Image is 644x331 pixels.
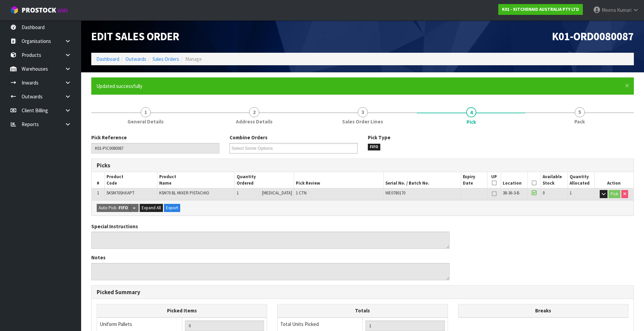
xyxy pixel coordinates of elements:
button: Expand All [140,204,163,212]
th: UP [487,172,501,188]
span: 0 [543,190,545,196]
span: Updated successfully [96,83,142,89]
label: Notes [91,254,105,261]
th: Expiry Date [461,172,487,188]
th: Totals [278,304,448,317]
span: General Details [127,118,164,125]
a: Dashboard [96,56,119,62]
span: Meena [602,7,616,13]
button: Pick [609,190,620,198]
span: 5 [575,107,585,117]
label: Pick Type [368,134,390,141]
button: Auto Pick -FIFO [97,204,130,212]
span: ProStock [22,6,56,15]
h3: Picked Summary [97,289,628,295]
span: KSM70 BL MIXER PISTACHIO [159,190,209,196]
th: # [92,172,105,188]
span: K01-ORD0080087 [552,29,634,43]
span: 1 [97,190,99,196]
span: 1 CTN [296,190,307,196]
span: [MEDICAL_DATA] [262,190,292,196]
th: Quantity Ordered [235,172,294,188]
span: Edit Sales Order [91,29,179,43]
img: cube-alt.png [10,6,19,14]
span: Address Details [236,118,272,125]
span: WE0780170 [385,190,405,196]
strong: FIFO [119,205,128,211]
th: Product Code [105,172,158,188]
span: Expand All [142,205,161,211]
a: Sales Orders [152,56,179,62]
label: Special Instructions [91,223,138,230]
span: 1 [237,190,239,196]
span: 1 [570,190,572,196]
th: Location [501,172,527,188]
th: Pick Review [294,172,384,188]
strong: K01 - KITCHENAID AUSTRALIA PTY LTD [502,6,579,12]
span: × [625,81,629,90]
span: 2 [249,107,259,117]
th: Action [594,172,634,188]
span: Kumari [617,7,631,13]
button: Export [164,204,180,212]
span: FIFO [368,144,381,150]
h3: Picks [97,162,358,169]
span: Manage [185,56,202,62]
a: Outwards [125,56,146,62]
th: Serial No. / Batch No. [384,172,461,188]
span: 3 [358,107,368,117]
label: Combine Orders [230,134,267,141]
input: UNIFORM P LINES [185,321,264,331]
span: 4 [466,107,476,117]
span: Sales Order Lines [342,118,383,125]
th: Breaks [458,304,628,317]
span: Pick [467,118,476,125]
th: Available Stock [541,172,568,188]
a: K01 - KITCHENAID AUSTRALIA PTY LTD [498,4,583,15]
span: 38-36-3-B [503,190,519,196]
th: Quantity Allocated [568,172,594,188]
th: Product Name [157,172,235,188]
span: 5KSM70SHXAPT [106,190,135,196]
th: Picked Items [97,304,267,317]
span: 1 [141,107,151,117]
span: Pack [574,118,585,125]
label: Pick Reference [91,134,127,141]
small: WMS [57,7,68,14]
